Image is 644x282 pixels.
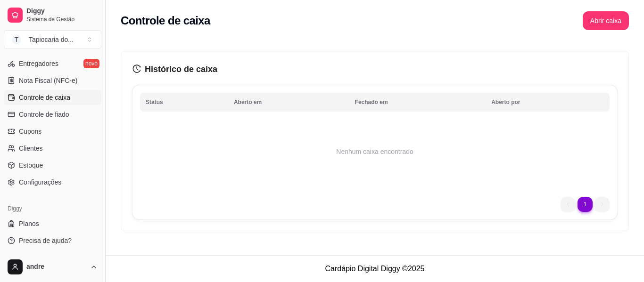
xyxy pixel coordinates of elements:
span: Controle de caixa [19,93,70,102]
span: Planos [19,219,39,228]
span: Configurações [19,177,61,187]
span: Cupons [19,127,41,136]
span: andre [26,263,86,271]
span: Controle de fiado [19,110,69,119]
button: Select a team [4,30,101,49]
nav: pagination navigation [556,192,614,217]
th: Aberto por [486,93,610,112]
span: Precisa de ajuda? [19,236,72,245]
span: Clientes [19,144,43,153]
h3: Histórico de caixa [132,63,617,76]
span: Estoque [19,161,43,170]
th: Status [140,93,228,112]
a: Configurações [4,175,101,190]
li: pagination item 1 active [578,197,593,212]
a: Controle de fiado [4,107,101,122]
span: Sistema de Gestão [26,16,98,23]
a: Nota Fiscal (NFC-e) [4,73,101,88]
a: Precisa de ajuda? [4,233,101,248]
a: Clientes [4,141,101,156]
span: Diggy [26,7,98,16]
th: Fechado em [349,93,486,112]
a: Planos [4,216,101,231]
h2: Controle de caixa [121,13,210,28]
a: Cupons [4,124,101,139]
div: Tapiocaria do ... [29,35,74,44]
a: Entregadoresnovo [4,56,101,71]
button: Abrir caixa [583,11,629,30]
td: Nenhum caixa encontrado [140,114,610,189]
th: Aberto em [228,93,349,112]
button: andre [4,256,101,278]
span: Entregadores [19,59,58,68]
span: history [132,64,141,73]
footer: Cardápio Digital Diggy © 2025 [106,255,644,282]
span: Nota Fiscal (NFC-e) [19,76,77,85]
a: Controle de caixa [4,90,101,105]
div: Diggy [4,201,101,216]
a: DiggySistema de Gestão [4,4,101,26]
a: Estoque [4,158,101,173]
span: T [12,35,21,44]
